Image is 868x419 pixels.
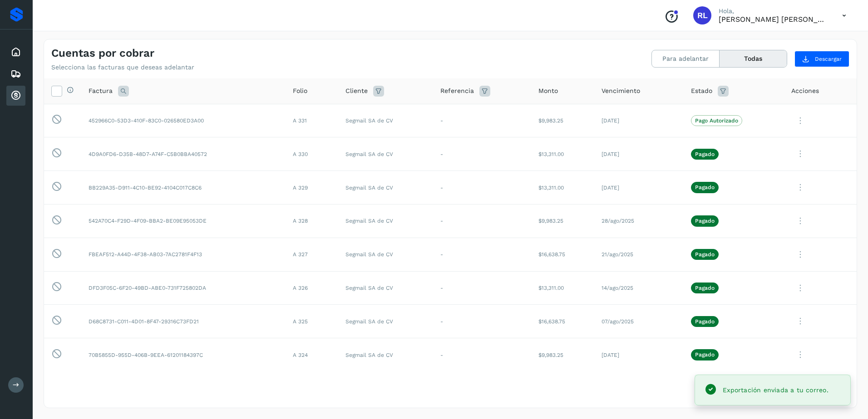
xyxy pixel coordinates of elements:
[531,171,594,205] td: $13,311.00
[89,86,113,96] span: Factura
[691,86,712,96] span: Estado
[338,137,433,171] td: Segmail SA de CV
[293,86,307,96] span: Folio
[719,7,828,15] p: Hola,
[440,86,474,96] span: Referencia
[286,305,338,338] td: A 325
[338,271,433,305] td: Segmail SA de CV
[695,285,715,291] p: Pagado
[531,204,594,238] td: $9,983.25
[531,271,594,305] td: $13,311.00
[531,238,594,271] td: $16,638.75
[286,137,338,171] td: A 330
[433,271,532,305] td: -
[338,104,433,137] td: Segmail SA de CV
[286,171,338,205] td: A 329
[286,238,338,271] td: A 327
[433,204,532,238] td: -
[81,104,286,137] td: 452966C0-53D3-410F-83C0-026580ED3A00
[791,86,819,96] span: Acciones
[602,86,640,96] span: Vencimiento
[695,351,715,358] p: Pagado
[433,338,532,372] td: -
[81,271,286,305] td: DFD3F05C-6F20-49BD-ABE0-731F725802DA
[286,204,338,238] td: A 328
[594,104,684,137] td: [DATE]
[51,47,154,60] h4: Cuentas por cobrar
[531,338,594,372] td: $9,983.25
[81,305,286,338] td: D68C8731-C011-4D01-8F47-29316C73FD21
[720,50,787,67] button: Todas
[695,117,738,124] p: Pago Autorizado
[81,137,286,171] td: 4D9A0FD6-D35B-48D7-A74F-C5B0BBA40572
[594,204,684,238] td: 28/ago/2025
[433,171,532,205] td: -
[538,86,558,96] span: Monto
[594,137,684,171] td: [DATE]
[81,338,286,372] td: 70B5855D-955D-406B-9EEA-61201184397C
[594,238,684,271] td: 21/ago/2025
[51,63,194,71] p: Selecciona las facturas que deseas adelantar
[81,204,286,238] td: 542A70C4-F29D-4F09-BBA2-BE09E95053DE
[723,386,829,394] span: Exportación enviada a tu correo.
[695,318,715,325] p: Pagado
[433,238,532,271] td: -
[695,251,715,258] p: Pagado
[81,171,286,205] td: BB229A35-D911-4C10-BE92-4104C017C8C6
[81,238,286,271] td: FBEAF512-A44D-4F38-AB03-7AC2781F4F13
[652,50,720,67] button: Para adelantar
[338,171,433,205] td: Segmail SA de CV
[695,218,715,224] p: Pagado
[338,305,433,338] td: Segmail SA de CV
[594,305,684,338] td: 07/ago/2025
[338,238,433,271] td: Segmail SA de CV
[695,184,715,190] p: Pagado
[6,42,25,62] div: Inicio
[6,86,25,106] div: Cuentas por cobrar
[815,55,842,63] span: Descargar
[719,15,828,24] p: Raul Lopez Vega
[531,104,594,137] td: $9,983.25
[338,204,433,238] td: Segmail SA de CV
[286,338,338,372] td: A 324
[531,137,594,171] td: $13,311.00
[433,104,532,137] td: -
[6,64,25,84] div: Embarques
[433,305,532,338] td: -
[338,338,433,372] td: Segmail SA de CV
[695,151,715,157] p: Pagado
[594,338,684,372] td: [DATE]
[433,137,532,171] td: -
[794,51,849,67] button: Descargar
[531,305,594,338] td: $16,638.75
[286,271,338,305] td: A 326
[594,171,684,205] td: [DATE]
[594,271,684,305] td: 14/ago/2025
[345,86,368,96] span: Cliente
[286,104,338,137] td: A 331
